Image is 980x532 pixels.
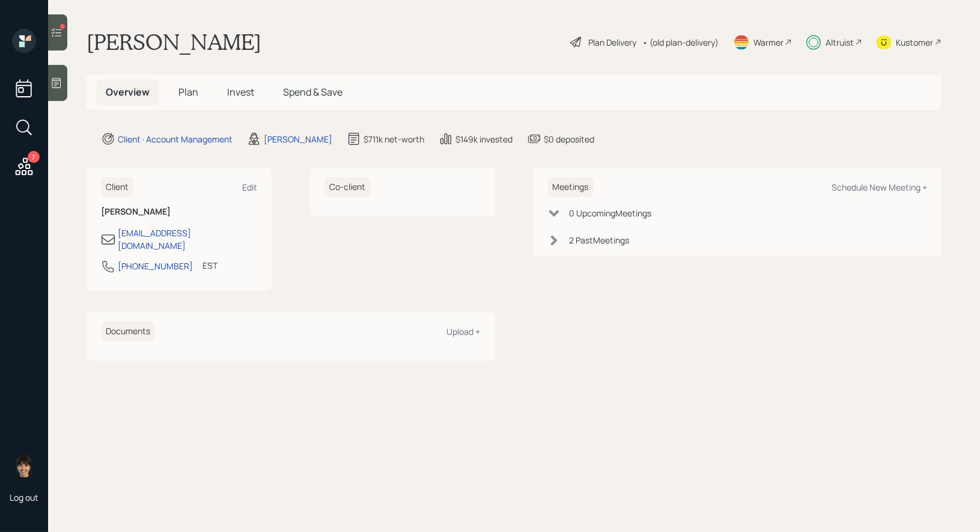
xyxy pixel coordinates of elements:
div: Log out [10,492,38,503]
span: Plan [178,85,198,99]
h6: Documents [101,322,155,341]
div: $711k net-worth [364,133,424,145]
div: [PERSON_NAME] [264,133,332,145]
div: Upload + [447,326,481,337]
div: Client · Account Management [118,133,233,145]
div: $0 deposited [544,133,594,145]
h6: Meetings [548,177,594,197]
span: Spend & Save [283,85,342,99]
div: 2 Past Meeting s [570,234,630,246]
h6: Client [101,177,133,197]
div: 0 Upcoming Meeting s [570,207,652,219]
div: Edit [242,182,257,193]
div: Warmer [753,36,784,49]
div: [PHONE_NUMBER] [118,260,193,272]
h6: [PERSON_NAME] [101,207,257,217]
img: treva-nostdahl-headshot.png [12,453,36,477]
div: Plan Delivery [588,36,636,49]
div: 7 [28,151,40,163]
span: Invest [227,85,254,99]
div: $149k invested [455,133,513,145]
div: Schedule New Meeting + [832,182,927,193]
span: Overview [106,85,150,99]
div: • (old plan-delivery) [642,36,719,49]
h6: Co-client [324,177,370,197]
h1: [PERSON_NAME] [87,29,261,55]
div: Kustomer [896,36,933,49]
div: Altruist [826,36,854,49]
div: EST [202,259,218,272]
div: [EMAIL_ADDRESS][DOMAIN_NAME] [118,227,257,252]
